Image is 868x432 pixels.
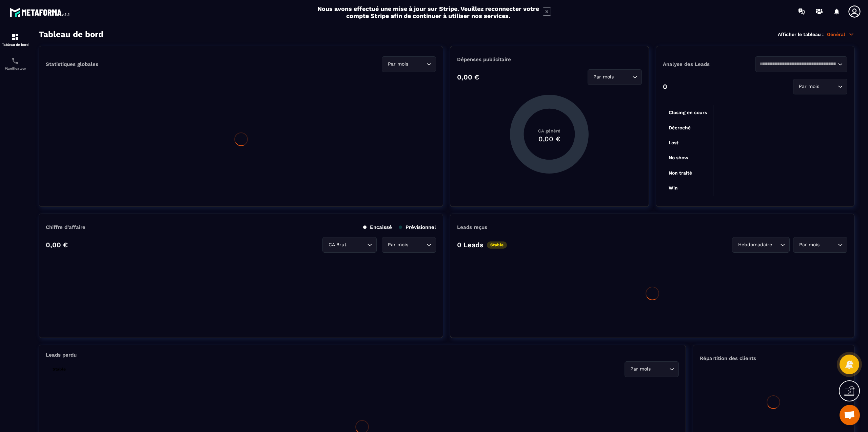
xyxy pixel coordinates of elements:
[11,57,19,65] img: scheduler
[382,56,436,72] div: Search for option
[821,241,836,249] input: Search for option
[49,366,69,373] p: Stable
[629,365,652,373] span: Par mois
[46,224,85,230] p: Chiffre d’affaire
[821,83,836,90] input: Search for option
[755,56,847,72] div: Search for option
[39,30,103,39] h3: Tableau de bord
[457,241,484,249] p: 0 Leads
[669,140,678,145] tspan: Lost
[663,83,667,91] p: 0
[840,405,860,425] a: Mở cuộc trò chuyện
[2,52,29,75] a: schedulerschedulerPlanificateur
[399,224,436,230] p: Prévisionnel
[797,241,821,249] span: Par mois
[773,241,778,249] input: Search for option
[669,185,678,191] tspan: Win
[592,73,615,81] span: Par mois
[410,241,425,249] input: Search for option
[759,60,836,68] input: Search for option
[382,237,436,253] div: Search for option
[778,32,824,37] p: Afficher le tableau :
[793,79,847,94] div: Search for option
[457,224,487,230] p: Leads reçus
[588,69,642,85] div: Search for option
[322,237,377,253] div: Search for option
[348,241,366,249] input: Search for option
[2,28,29,52] a: formationformationTableau de bord
[669,110,707,115] tspan: Closing en cours
[363,224,392,230] p: Encaissé
[736,241,773,249] span: Hebdomadaire
[487,241,507,249] p: Stable
[797,83,821,90] span: Par mois
[625,361,679,377] div: Search for option
[46,352,77,358] p: Leads perdu
[663,61,755,67] p: Analyse des Leads
[386,60,410,68] span: Par mois
[700,355,847,361] p: Répartition des clients
[669,125,691,130] tspan: Décroché
[652,365,668,373] input: Search for option
[457,73,479,81] p: 0,00 €
[732,237,790,253] div: Search for option
[615,73,631,81] input: Search for option
[2,43,29,47] p: Tableau de bord
[457,56,642,62] p: Dépenses publicitaire
[327,241,348,249] span: CA Brut
[793,237,847,253] div: Search for option
[46,61,98,67] p: Statistiques globales
[669,155,689,160] tspan: No show
[9,6,71,18] img: logo
[2,67,29,70] p: Planificateur
[386,241,410,249] span: Par mois
[410,60,425,68] input: Search for option
[827,31,854,37] p: Général
[46,241,68,249] p: 0,00 €
[11,33,19,41] img: formation
[669,170,692,176] tspan: Non traité
[317,5,539,19] h2: Nous avons effectué une mise à jour sur Stripe. Veuillez reconnecter votre compte Stripe afin de ...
